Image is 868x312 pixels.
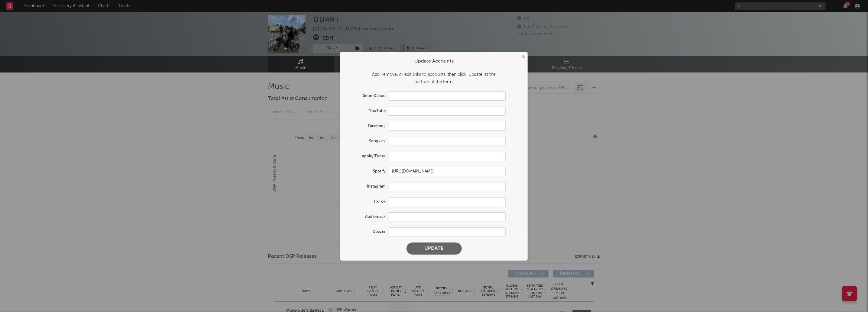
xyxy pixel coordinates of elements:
[346,58,522,65] div: Update Accounts
[346,228,389,236] label: Deezer
[346,108,389,115] label: YouTube
[346,92,389,100] label: SoundCloud
[346,153,389,160] label: Apple/iTunes
[346,183,389,190] label: Instagram
[346,213,389,220] label: Audiomack
[520,53,526,60] button: ×
[346,198,389,205] label: TikTok
[346,71,522,85] div: Add, remove, or edit links to accounts, then click 'Update' at the bottom of the form.
[346,138,389,145] label: Songkick
[346,168,389,175] label: Spotify
[406,243,462,255] button: Update
[346,123,389,130] label: Facebook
